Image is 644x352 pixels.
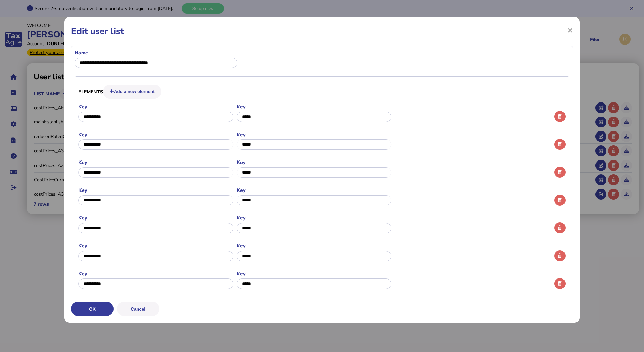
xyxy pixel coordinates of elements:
[78,215,233,221] label: Key
[78,187,233,194] label: Key
[237,187,392,194] label: Key
[237,243,392,249] label: Key
[71,302,114,316] button: OK
[78,131,233,138] label: Key
[117,302,159,316] button: Cancel
[103,85,161,99] button: Add a new element
[237,159,392,166] label: Key
[78,85,566,99] h3: Elements
[237,271,392,277] label: Key
[78,159,233,166] label: Key
[71,25,573,37] h1: Edit user list
[237,104,392,110] label: Key
[75,50,237,56] label: Name
[237,215,392,221] label: Key
[237,131,392,138] label: Key
[78,104,233,110] label: Key
[78,271,233,277] label: Key
[567,24,573,36] span: ×
[78,243,233,249] label: Key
